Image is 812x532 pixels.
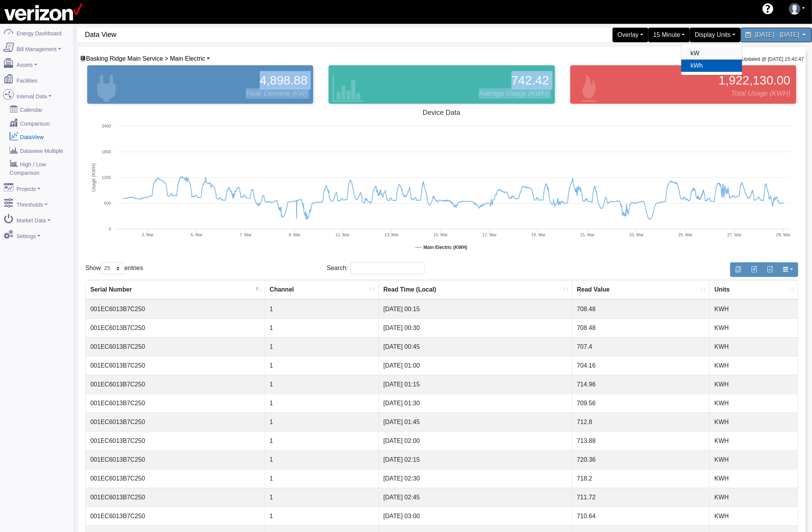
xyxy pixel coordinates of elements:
[690,28,740,42] div: Display Units
[104,201,111,206] text: 600
[379,488,572,507] td: [DATE] 02:45
[678,232,693,237] tspan: 25. Mar
[572,337,710,356] td: 707.4
[86,55,205,62] span: Device List
[260,71,308,89] span: 4,898.88
[265,394,379,413] td: 1
[240,232,252,237] tspan: 7. Mar
[379,469,572,488] td: [DATE] 02:30
[727,232,742,237] tspan: 27. Mar
[731,56,804,62] small: Last Updated @ [DATE] 15:42:47
[102,175,111,180] text: 1200
[379,431,572,450] td: [DATE] 02:00
[572,450,710,469] td: 720.36
[482,232,497,237] tspan: 17. Mar
[433,232,448,237] tspan: 15. Mar
[710,488,798,507] td: KWH
[479,88,549,99] span: Average Usage (KWH)
[86,280,265,300] th: Serial Number : activate to sort column descending
[86,394,265,413] td: 001EC6013B7C250
[379,375,572,394] td: [DATE] 01:15
[681,60,742,72] a: kWh
[681,44,742,75] div: Display Units
[755,31,799,38] span: [DATE] - [DATE]
[379,356,572,375] td: [DATE] 01:00
[379,413,572,431] td: [DATE] 01:45
[335,232,350,237] tspan: 11. Mar
[86,469,265,488] td: 001EC6013B7C250
[776,232,791,237] tspan: 29. Mar
[572,488,710,507] td: 711.72
[265,318,379,337] td: 1
[86,356,265,375] td: 001EC6013B7C250
[86,507,265,525] td: 001EC6013B7C250
[86,375,265,394] td: 001EC6013B7C250
[572,394,710,413] td: 709.56
[102,149,111,154] text: 1800
[80,55,210,62] a: Basking Ridge Main Service > Main Electric
[379,507,572,525] td: [DATE] 03:00
[379,450,572,469] td: [DATE] 02:15
[531,232,546,237] tspan: 19. Mar
[423,245,467,250] tspan: Main Electric (KWH)
[572,507,710,525] td: 710.64
[572,300,710,318] td: 708.48
[265,488,379,507] td: 1
[265,507,379,525] td: 1
[191,232,203,237] tspan: 5. Mar
[572,318,710,337] td: 708.48
[710,337,798,356] td: KWH
[710,394,798,413] td: KWH
[86,488,265,507] td: 001EC6013B7C250
[746,262,762,277] button: Export to Excel
[85,28,446,42] span: Data View
[265,356,379,375] td: 1
[265,431,379,450] td: 1
[789,3,800,15] img: user-3.svg
[572,375,710,394] td: 714.96
[629,232,644,237] tspan: 23. Mar
[648,28,690,42] div: 15 Minute
[384,232,399,237] tspan: 13. Mar
[710,507,798,525] td: KWH
[86,450,265,469] td: 001EC6013B7C250
[379,280,572,300] th: Read Time (Local) : activate to sort column ascending
[265,450,379,469] td: 1
[142,232,154,237] tspan: 3. Mar
[710,356,798,375] td: KWH
[511,71,549,89] span: 742.42
[265,469,379,488] td: 1
[572,280,710,300] th: Read Value : activate to sort column ascending
[246,88,307,99] span: Peak Demand (KW)
[86,431,265,450] td: 001EC6013B7C250
[710,300,798,318] td: KWH
[327,262,425,274] label: Search:
[710,318,798,337] td: KWH
[613,28,648,42] div: Overlay
[710,413,798,431] td: KWH
[350,262,425,274] input: Search:
[730,262,746,277] button: Copy to clipboard
[710,375,798,394] td: KWH
[265,280,379,300] th: Channel : activate to sort column ascending
[681,47,742,60] a: kW
[86,300,265,318] td: 001EC6013B7C250
[777,262,798,277] button: Show/Hide Columns
[265,413,379,431] td: 1
[710,469,798,488] td: KWH
[572,413,710,431] td: 712.8
[91,163,97,192] tspan: Usage (KWH)
[710,450,798,469] td: KWH
[379,318,572,337] td: [DATE] 00:30
[265,375,379,394] td: 1
[572,469,710,488] td: 718.2
[101,262,125,274] select: Showentries
[572,356,710,375] td: 704.16
[265,300,379,318] td: 1
[580,232,595,237] tspan: 21. Mar
[423,109,461,116] tspan: Device Data
[710,280,798,300] th: Units : activate to sort column ascending
[379,300,572,318] td: [DATE] 00:15
[109,227,111,231] text: 0
[731,88,790,99] span: Total Usage (KWH)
